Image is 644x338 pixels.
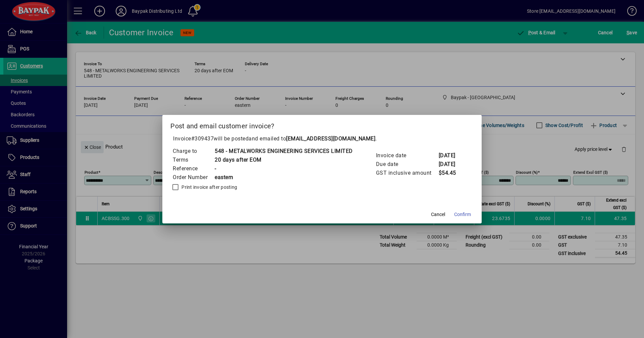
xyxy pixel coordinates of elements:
[172,156,214,164] td: Terms
[162,115,482,134] h2: Post and email customer invoice?
[376,160,438,169] td: Due date
[214,164,353,173] td: -
[286,135,375,142] b: [EMAIL_ADDRESS][DOMAIN_NAME]
[172,173,214,182] td: Order Number
[454,211,471,218] span: Confirm
[170,135,474,143] p: Invoice will be posted .
[214,147,353,156] td: 548 - METALWORKS ENGINEERING SERVICES LIMITED
[438,169,465,177] td: $54.45
[431,211,445,218] span: Cancel
[180,184,237,191] label: Print invoice after posting
[438,160,465,169] td: [DATE]
[451,209,474,221] button: Confirm
[438,151,465,160] td: [DATE]
[427,209,449,221] button: Cancel
[376,169,438,177] td: GST inclusive amount
[249,135,375,142] span: and emailed to
[214,156,353,164] td: 20 days after EOM
[376,151,438,160] td: Invoice date
[172,147,214,156] td: Charge to
[214,173,353,182] td: eastern
[172,164,214,173] td: Reference
[191,135,214,142] span: #309437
